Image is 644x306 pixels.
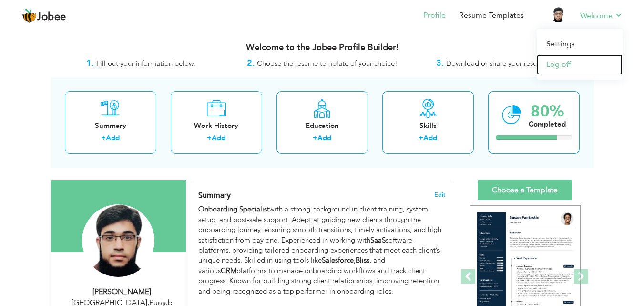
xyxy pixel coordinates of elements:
span: Jobee [37,12,66,22]
label: + [207,133,212,143]
strong: CRM [221,266,236,275]
div: Skills [390,121,466,131]
div: Completed [529,119,566,129]
strong: Bliss [356,255,369,265]
div: Summary [72,121,149,131]
a: Jobee [21,8,66,23]
div: with a strong background in client training, system setup, and post-sale support. Adept at guidin... [198,204,445,296]
span: Choose the resume template of your choice! [257,59,398,68]
div: [PERSON_NAME] [58,286,186,297]
img: Profile Img [551,7,566,22]
span: Edit [434,191,446,198]
a: Add [212,133,225,143]
label: + [101,133,106,143]
label: + [313,133,317,143]
a: Log off [537,54,623,75]
strong: Onboarding Specialist [198,204,269,214]
a: Resume Templates [459,10,524,21]
label: + [419,133,423,143]
a: Welcome [580,10,623,21]
a: Choose a Template [478,180,572,200]
strong: SaaS [370,235,386,245]
strong: 2. [247,57,255,69]
a: Settings [537,34,623,54]
div: 80% [529,104,566,119]
strong: 1. [86,57,94,69]
a: Add [106,133,120,143]
div: Work History [178,121,255,131]
strong: Salesforce [322,255,354,265]
img: jobee.io [21,8,37,23]
a: Profile [423,10,446,21]
strong: 3. [436,57,444,69]
span: Summary [198,190,231,200]
h3: Welcome to the Jobee Profile Builder! [51,43,594,53]
span: Download or share your resume online. [446,59,570,68]
a: Add [423,133,437,143]
a: Add [317,133,331,143]
img: Hassan Mahmood [82,204,154,277]
div: Education [284,121,360,131]
h4: Adding a summary is a quick and easy way to highlight your experience and interests. [198,190,445,200]
span: Fill out your information below. [96,59,195,68]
